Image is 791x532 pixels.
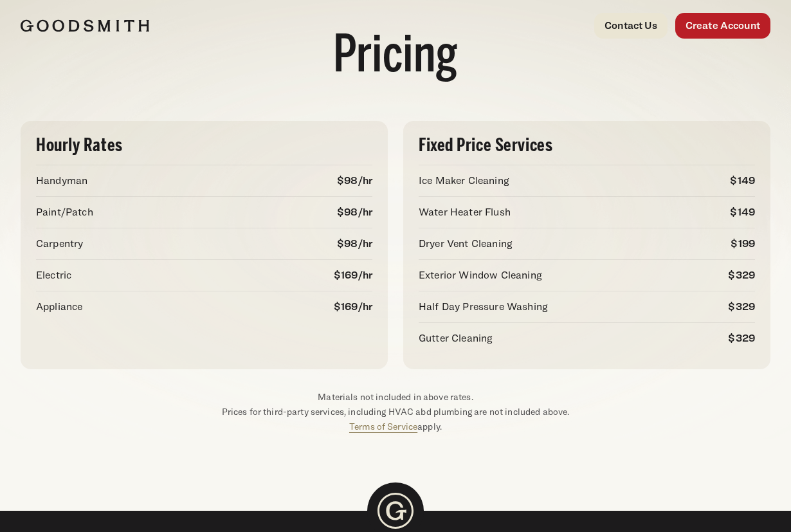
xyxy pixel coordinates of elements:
[730,205,755,220] p: $149
[675,13,770,39] a: Create Account
[419,268,542,283] p: Exterior Window Cleaning
[728,268,755,283] p: $329
[419,299,548,315] p: Half Day Pressure Washing
[36,268,71,283] p: Electric
[730,173,755,188] p: $149
[594,13,668,39] a: Contact Us
[36,205,93,220] p: Paint/Patch
[36,173,87,188] p: Handyman
[337,205,372,220] p: $98/hr
[419,136,755,154] h3: Fixed Price Services
[337,173,372,188] p: $98/hr
[334,268,372,283] p: $169/hr
[337,236,372,252] p: $98/hr
[349,421,417,432] a: Terms of Service
[419,331,493,346] p: Gutter Cleaning
[36,136,372,154] h3: Hourly Rates
[419,173,509,188] p: Ice Maker Cleaning
[36,236,83,252] p: Carpentry
[728,331,755,346] p: $329
[731,236,755,252] p: $199
[21,405,770,434] p: Prices for third-party services, including HVAC abd plumbing are not included above. apply.
[21,390,770,405] p: Materials not included in above rates.
[419,236,513,252] p: Dryer Vent Cleaning
[728,299,755,315] p: $329
[21,19,149,32] img: Goodsmith
[419,205,511,220] p: Water Heater Flush
[334,299,372,315] p: $169/hr
[36,299,82,315] p: Appliance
